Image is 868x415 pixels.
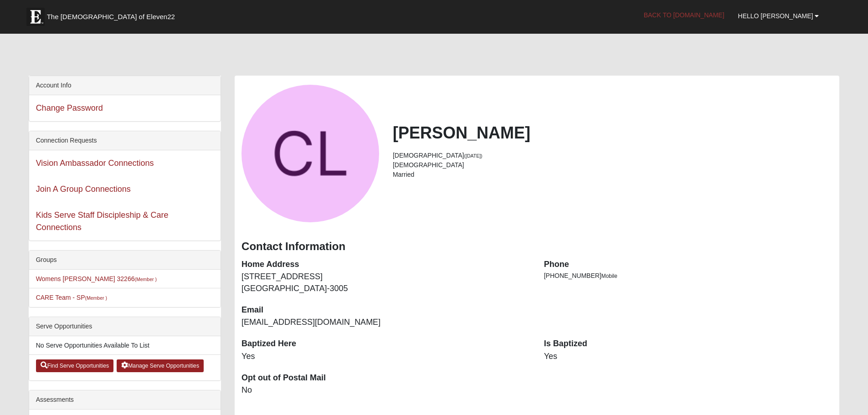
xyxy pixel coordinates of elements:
[393,151,832,160] li: [DEMOGRAPHIC_DATA]
[241,372,530,384] dt: Opt out of Postal Mail
[134,277,156,282] small: (Member )
[29,317,221,336] div: Serve Opportunities
[29,336,221,355] li: No Serve Opportunities Available To List
[29,131,221,150] div: Connection Requests
[544,259,833,271] dt: Phone
[731,5,826,27] a: Hello [PERSON_NAME]
[544,338,833,350] dt: Is Baptized
[36,159,154,168] a: Vision Ambassador Connections
[464,153,483,159] small: ([DATE])
[241,304,530,316] dt: Email
[544,271,833,281] li: [PHONE_NUMBER]
[241,338,530,350] dt: Baptized Here
[36,359,114,372] a: Find Serve Opportunities
[393,170,832,179] li: Married
[26,8,45,26] img: Eleven22 logo
[36,294,107,301] a: CARE Team - SP(Member )
[117,359,204,372] a: Manage Serve Opportunities
[241,85,379,222] a: View Fullsize Photo
[36,275,157,282] a: Womens [PERSON_NAME] 32266(Member )
[36,210,169,232] a: Kids Serve Staff Discipleship & Care Connections
[601,273,617,279] span: Mobile
[36,103,103,113] a: Change Password
[29,251,221,270] div: Groups
[241,384,530,396] dd: No
[29,76,221,95] div: Account Info
[241,271,530,294] dd: [STREET_ADDRESS] [GEOGRAPHIC_DATA]-3005
[36,184,131,194] a: Join A Group Connections
[241,317,530,328] dd: [EMAIL_ADDRESS][DOMAIN_NAME]
[47,12,175,21] span: The [DEMOGRAPHIC_DATA] of Eleven22
[637,4,731,26] a: Back to [DOMAIN_NAME]
[738,12,813,20] span: Hello [PERSON_NAME]
[241,240,832,253] h3: Contact Information
[241,259,530,271] dt: Home Address
[241,351,530,363] dd: Yes
[393,160,832,170] li: [DEMOGRAPHIC_DATA]
[85,295,107,301] small: (Member )
[393,123,832,143] h2: [PERSON_NAME]
[29,390,221,410] div: Assessments
[544,351,833,363] dd: Yes
[22,3,204,26] a: The [DEMOGRAPHIC_DATA] of Eleven22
